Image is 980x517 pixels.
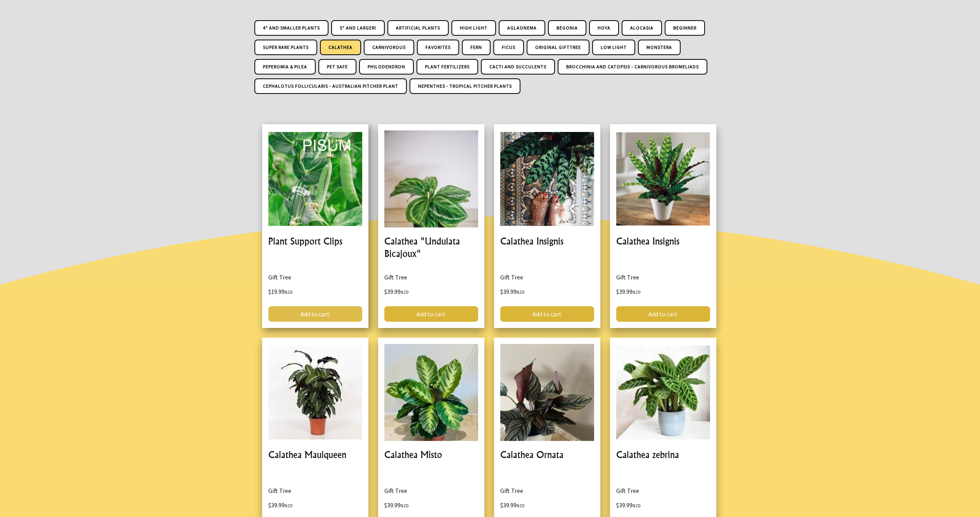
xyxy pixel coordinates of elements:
[622,20,662,36] a: Alocasia
[548,20,586,36] a: Begonia
[499,20,545,36] a: Aglaonema
[500,306,594,322] a: Add to cart
[451,20,496,36] a: High Light
[254,78,407,94] a: Cephalotus Follicularis - Australian Pitcher Plant
[387,20,449,36] a: Artificial Plants
[331,20,385,36] a: 5" and Larger!
[318,59,356,75] a: Pet Safe
[364,40,414,55] a: Carnivorous
[589,20,619,36] a: Hoya
[665,20,705,36] a: Beginner
[410,78,520,94] a: Nepenthes - Tropical Pitcher Plants
[592,40,635,55] a: Low Light
[254,59,316,75] a: Peperomia & Pilea
[417,40,459,55] a: Favorites
[462,40,491,55] a: Fern
[268,306,362,322] a: Add to cart
[254,20,328,36] a: 4" and Smaller Plants
[527,40,589,55] a: Original GiftTree
[254,40,317,55] a: Super Rare Plants
[638,40,681,55] a: Monstera
[384,306,478,322] a: Add to cart
[616,306,710,322] a: Add to cart
[481,59,555,75] a: Cacti and Succulents
[417,59,478,75] a: Plant Fertilizers
[359,59,414,75] a: Philodendron
[493,40,524,55] a: Ficus
[320,40,361,55] a: Calathea
[558,59,707,75] a: Brocchinia And Catopsis - Carnivorous Bromeliads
